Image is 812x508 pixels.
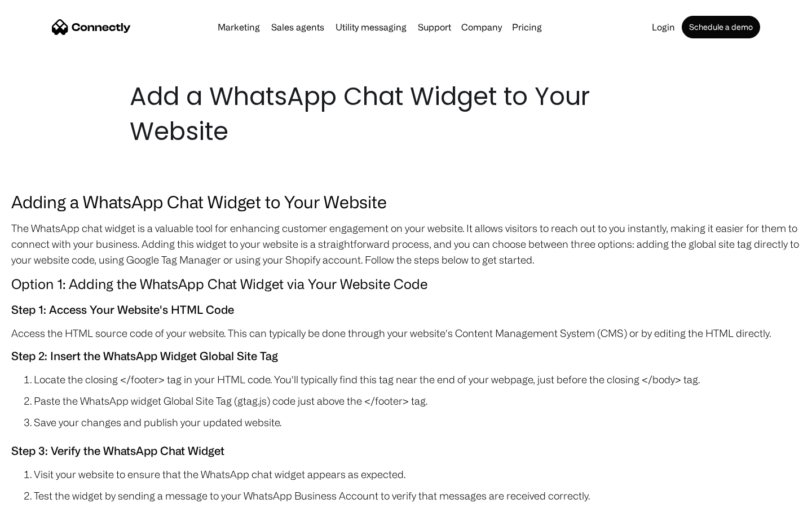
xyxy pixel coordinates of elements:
[413,23,456,32] a: Support
[647,23,679,32] a: Login
[11,300,801,319] h5: Step 1: Access Your Website's HTML Code
[11,347,801,366] h5: Step 2: Insert the WhatsApp Widget Global Site Tag
[11,220,801,268] p: The WhatsApp chat widget is a valuable tool for enhancing customer engagement on your website. It...
[11,325,801,341] p: Access the HTML source code of your website. This can typically be done through your website's Co...
[213,23,264,32] a: Marketing
[130,79,682,149] h1: Add a WhatsApp Chat Widget to Your Website
[34,371,801,387] li: Locate the closing </footer> tag in your HTML code. You'll typically find this tag near the end o...
[11,488,68,504] aside: Language selected: English
[11,273,801,295] h4: Option 1: Adding the WhatsApp Chat Widget via Your Website Code
[34,393,801,409] li: Paste the WhatsApp widget Global Site Tag (gtag.js) code just above the </footer> tag.
[331,23,411,32] a: Utility messaging
[461,19,502,35] div: Company
[34,488,801,503] li: Test the widget by sending a message to your WhatsApp Business Account to verify that messages ar...
[267,23,329,32] a: Sales agents
[34,414,801,430] li: Save your changes and publish your updated website.
[11,189,801,214] h3: Adding a WhatsApp Chat Widget to Your Website
[507,23,546,32] a: Pricing
[34,466,801,482] li: Visit your website to ensure that the WhatsApp chat widget appears as expected.
[23,488,68,504] ul: Language list
[11,441,801,461] h5: Step 3: Verify the WhatsApp Chat Widget
[682,16,760,38] a: Schedule a demo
